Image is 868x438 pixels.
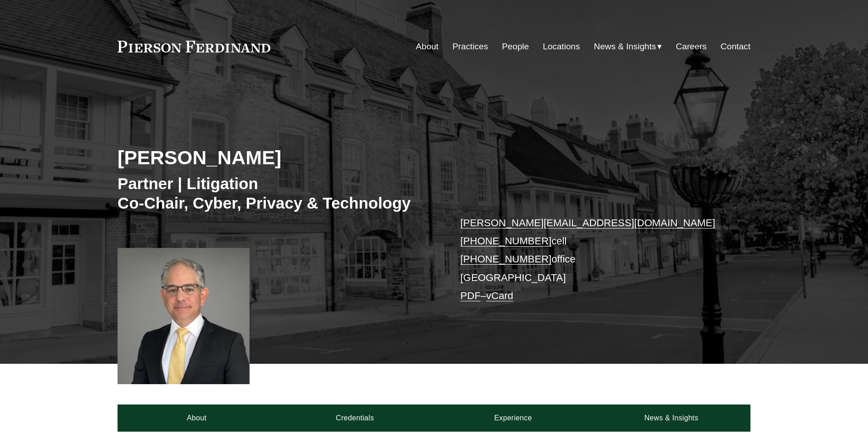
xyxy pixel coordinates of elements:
[592,405,750,432] a: News & Insights
[676,38,707,55] a: Careers
[460,217,715,229] a: [PERSON_NAME][EMAIL_ADDRESS][DOMAIN_NAME]
[594,38,662,55] a: folder dropdown
[486,290,514,301] a: vCard
[416,38,439,55] a: About
[118,174,434,213] h3: Partner | Litigation Co-Chair, Cyber, Privacy & Technology
[594,39,656,55] span: News & Insights
[721,38,750,55] a: Contact
[460,235,552,247] a: [PHONE_NUMBER]
[460,214,724,305] p: cell office [GEOGRAPHIC_DATA] –
[276,405,434,432] a: Credentials
[460,253,552,265] a: [PHONE_NUMBER]
[434,405,592,432] a: Experience
[543,38,580,55] a: Locations
[453,38,488,55] a: Practices
[502,38,529,55] a: People
[118,146,434,169] h2: [PERSON_NAME]
[460,290,481,301] a: PDF
[118,405,276,432] a: About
